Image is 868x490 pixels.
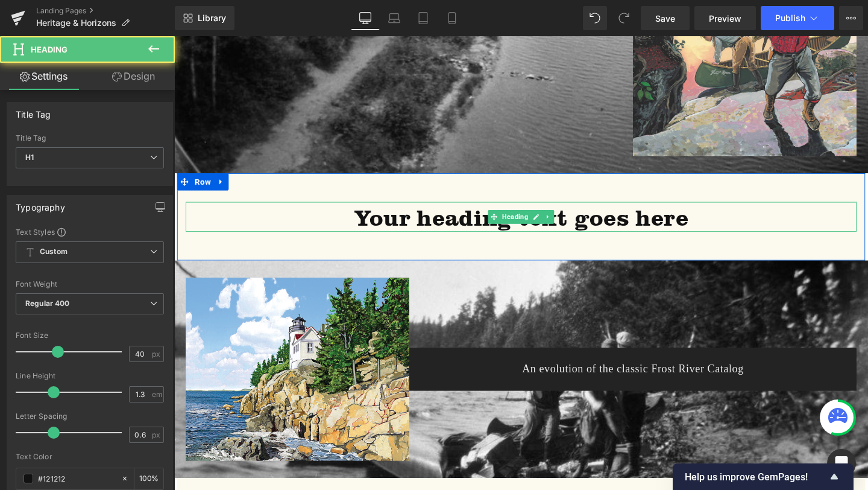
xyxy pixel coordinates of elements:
span: px [152,431,162,439]
div: Title Tag [16,134,164,142]
div: Title Tag [16,103,51,119]
button: Publish [761,6,834,30]
div: % [134,468,163,489]
span: Help us improve GemPages! [685,471,827,483]
span: px [152,350,162,358]
a: Expand / Collapse [387,183,400,197]
span: Publish [775,13,805,23]
a: Desktop [351,6,380,30]
a: Tablet [409,6,438,30]
button: Show survey - Help us improve GemPages! [685,469,841,484]
a: Preview [694,6,756,30]
div: Open Intercom Messenger [827,449,856,478]
p: An evolution of the classic Frost River Catalog [259,340,705,360]
button: Undo [583,6,607,30]
b: Custom [40,247,68,257]
a: Design [90,63,177,90]
div: Letter Spacing [16,412,164,421]
b: Regular 400 [25,299,70,308]
b: H1 [25,153,34,162]
a: Landing Pages [36,6,175,16]
div: Typography [16,196,65,212]
span: Library [198,13,226,24]
div: Text Color [16,453,164,461]
div: Font Weight [16,280,164,288]
a: Expand / Collapse [42,144,57,162]
span: Preview [709,12,741,25]
span: Heading [31,45,68,54]
span: Row [19,144,42,162]
span: Heading [342,183,374,197]
button: Redo [612,6,636,30]
input: Color [38,472,115,485]
a: Mobile [438,6,467,30]
div: Font Size [16,331,164,340]
a: Laptop [380,6,409,30]
a: New Library [175,6,234,30]
div: Line Height [16,372,164,380]
span: em [152,390,162,398]
div: Text Styles [16,227,164,237]
span: Heritage & Horizons [36,18,116,28]
span: Save [655,12,675,25]
button: More [839,6,863,30]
